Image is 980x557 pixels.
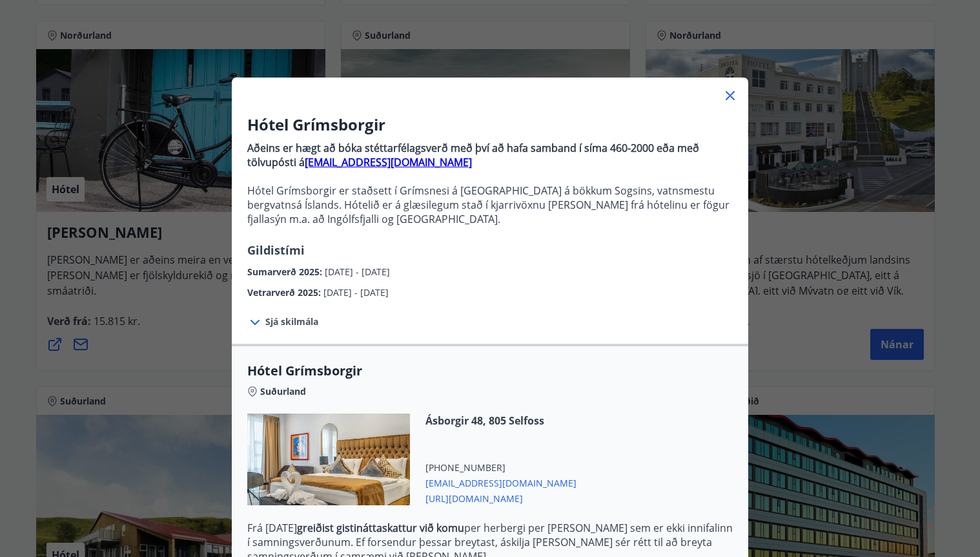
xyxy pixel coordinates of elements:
a: [EMAIL_ADDRESS][DOMAIN_NAME] [305,155,472,169]
span: [EMAIL_ADDRESS][DOMAIN_NAME] [425,474,577,490]
p: Hótel Grímsborgir er staðsett í Grímsnesi á [GEOGRAPHIC_DATA] á bökkum Sogsins, vatnsmestu bergva... [247,184,733,226]
strong: greiðist gistináttaskattur við komu [297,521,464,535]
span: Ásborgir 48, 805 Selfoss [425,414,577,428]
span: [DATE] - [DATE] [323,286,389,299]
span: [PHONE_NUMBER] [425,461,577,474]
span: Vetrarverð 2025 : [247,286,323,299]
span: Suðurland [260,385,306,398]
span: [DATE] - [DATE] [325,266,390,278]
span: Gildistími [247,242,305,258]
span: Sumarverð 2025 : [247,266,325,278]
span: Hótel Grímsborgir [247,362,733,380]
span: Sjá skilmála [265,315,318,328]
h3: Hótel Grímsborgir [247,114,733,136]
span: [URL][DOMAIN_NAME] [425,490,577,505]
strong: Aðeins er hægt að bóka stéttarfélagsverð með því að hafa samband í síma 460-2000 eða með tölvupós... [247,141,699,169]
